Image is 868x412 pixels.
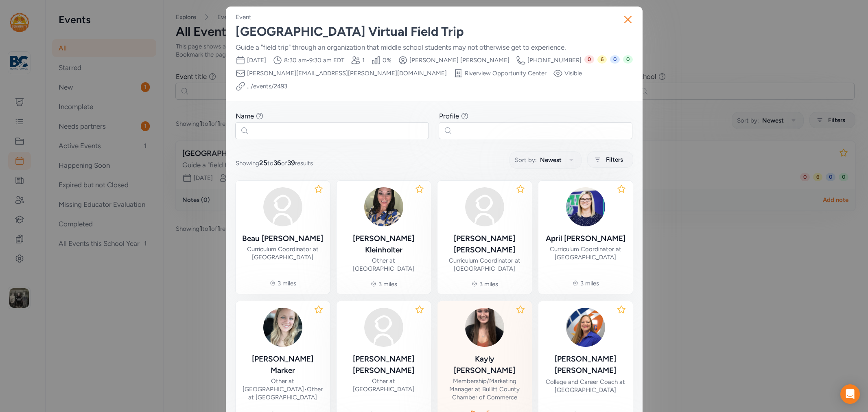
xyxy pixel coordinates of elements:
div: Other at [GEOGRAPHIC_DATA] [343,377,424,393]
img: Hu0A9jKKR4eQehyFv68E [263,308,302,347]
div: [PERSON_NAME] [PERSON_NAME] [343,353,424,376]
span: Sort by: [515,155,537,165]
div: 3 miles [580,279,599,287]
div: Membership/Marketing Manager at Bullitt County Chamber of Commerce [444,377,525,401]
div: College and Career Coach at [GEOGRAPHIC_DATA] [545,378,626,394]
img: avatar38fbb18c.svg [263,187,302,226]
span: Riverview Opportunity Center [465,69,547,77]
span: [PERSON_NAME] [PERSON_NAME] [409,56,509,64]
div: [PERSON_NAME] [PERSON_NAME] [444,233,525,256]
div: Open Intercom Messenger [840,384,860,404]
div: Beau [PERSON_NAME] [242,233,323,244]
span: 39 [287,159,295,167]
div: Guide a "field trip" through an organization that middle school students may not otherwise get to... [236,42,633,52]
span: Showing to of results [236,158,313,168]
img: ozH3xmCOSeWVwDYRAR0K [364,187,403,226]
span: 36 [273,159,281,167]
span: 0 [610,55,620,64]
div: 3 miles [479,280,498,288]
span: [DATE] [247,56,266,64]
div: Curriculum Coordinator at [GEOGRAPHIC_DATA] [545,245,626,261]
div: 3 miles [378,280,397,288]
span: 0 % [383,56,391,64]
div: Other at [GEOGRAPHIC_DATA] [343,256,424,273]
div: Other at [GEOGRAPHIC_DATA] Other at [GEOGRAPHIC_DATA] [242,377,324,401]
div: April [PERSON_NAME] [546,233,625,244]
div: [GEOGRAPHIC_DATA] Virtual Field Trip [236,24,633,39]
img: Se7k9s9T52Avt57AG82e [566,308,605,347]
div: [PERSON_NAME] Kleinholter [343,233,424,256]
div: Profile [439,111,459,121]
span: 1 [362,56,365,64]
img: avatar38fbb18c.svg [364,308,403,347]
img: avatar38fbb18c.svg [465,187,504,226]
div: [PERSON_NAME] [PERSON_NAME] [545,353,626,376]
div: Kayly [PERSON_NAME] [444,353,525,376]
button: Sort by:Newest [509,151,582,169]
div: Name [236,111,254,121]
div: Curriculum Coordinator at [GEOGRAPHIC_DATA] [444,256,525,273]
img: h0GcCM1aRQWXUTSbhDzT [465,308,504,347]
span: 0 [623,55,633,64]
span: Visible [564,69,582,77]
span: 8:30 am - 9:30 am EDT [284,56,344,64]
span: 6 [597,55,607,64]
a: .../events/2493 [247,82,287,90]
img: y5ajmkVMRFatrn0jYCVg [566,187,605,226]
span: 0 [584,55,594,64]
span: • [304,386,307,393]
span: [PERSON_NAME][EMAIL_ADDRESS][PERSON_NAME][DOMAIN_NAME] [247,69,447,77]
div: Curriculum Coordinator at [GEOGRAPHIC_DATA] [242,245,324,261]
span: 25 [259,159,267,167]
div: [PERSON_NAME] Marker [242,353,324,376]
span: Newest [540,155,562,165]
span: [PHONE_NUMBER] [527,56,582,64]
div: Event [236,13,251,21]
span: Filters [606,155,623,164]
div: 3 miles [278,279,296,287]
